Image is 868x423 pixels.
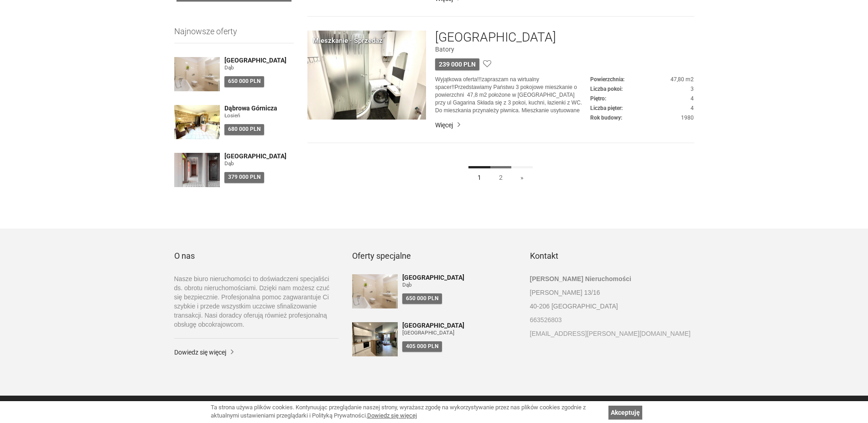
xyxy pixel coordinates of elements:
[590,95,606,103] dt: Piętro:
[402,281,516,289] figure: Dąb
[224,124,264,135] div: 680 000 PLN
[490,166,512,187] a: 2
[530,315,694,324] a: 663526803
[590,95,694,103] dd: 4
[211,403,604,420] div: Ta strona używa plików cookies. Kontynuując przeglądanie naszej strony, wyrażasz zgodę na wykorzy...
[313,36,383,46] div: Mieszkanie · Sprzedaż
[402,293,442,304] div: 650 000 PLN
[402,274,516,281] a: [GEOGRAPHIC_DATA]
[224,172,264,183] div: 379 000 PLN
[590,76,624,84] dt: Powierzchnia:
[224,76,264,87] div: 650 000 PLN
[530,302,694,311] p: 40-206 [GEOGRAPHIC_DATA]
[352,251,516,261] h3: Oferty specjalne
[174,348,338,357] a: Dowiedz się więcej
[174,274,338,329] p: Nasze biuro nieruchomości to doświadczeni specjaliści ds. obrotu nieruchomościami. Dzięki nam moż...
[224,57,294,64] a: [GEOGRAPHIC_DATA]
[435,58,479,70] div: 239 000 PLN
[435,76,590,115] p: Wyjątkowa oferta!!!zapraszam na wirtualny spacer!!Przedstawiamy Państwu 3 pokojowe mieszkanie o p...
[590,76,694,84] dd: 47,80 m2
[590,104,623,112] dt: Liczba pięter:
[224,160,294,167] figure: Dąb
[530,288,694,297] p: [PERSON_NAME] 13/16
[530,275,631,282] strong: [PERSON_NAME] Nieruchomości
[174,27,294,43] h3: Najnowsze oferty
[590,104,694,112] dd: 4
[590,85,623,93] dt: Liczba pokoi:
[590,114,694,122] dd: 1980
[468,166,490,187] a: 1
[307,31,426,120] img: Mieszkanie Sprzedaż Chorzów Batory Jurija Gagarina
[174,251,338,261] h3: O nas
[224,105,294,112] a: Dąbrowa Górnicza
[435,120,694,130] a: Więcej
[402,341,442,352] div: 405 000 PLN
[511,166,533,187] a: »
[530,329,694,338] a: [EMAIL_ADDRESS][PERSON_NAME][DOMAIN_NAME]
[530,251,694,261] h3: Kontakt
[224,112,294,120] figure: Łosień
[402,329,516,337] figure: [GEOGRAPHIC_DATA]
[435,45,694,54] figure: Batory
[224,64,294,72] figure: Dąb
[590,85,694,93] dd: 3
[402,322,516,329] a: [GEOGRAPHIC_DATA]
[435,31,556,45] a: [GEOGRAPHIC_DATA]
[367,412,417,419] a: Dowiedz się więcej
[224,153,294,160] a: [GEOGRAPHIC_DATA]
[608,406,642,419] a: Akceptuję
[590,114,622,122] dt: Rok budowy:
